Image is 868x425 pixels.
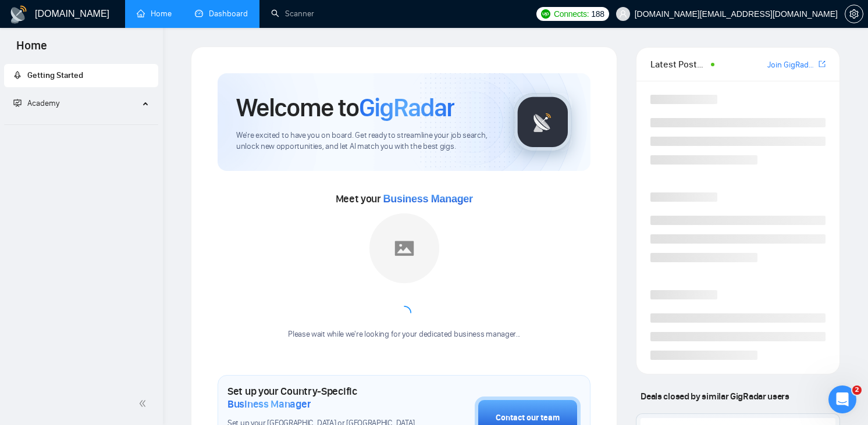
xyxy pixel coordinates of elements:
[619,10,627,18] span: user
[496,412,560,424] div: Contact our team
[395,304,414,323] span: loading
[845,9,863,19] span: setting
[541,9,550,19] img: upwork-logo.png
[138,398,150,409] span: double-left
[236,92,454,123] h1: Welcome to
[27,70,83,80] span: Getting Started
[514,93,572,151] img: gigradar-logo.png
[636,386,794,406] span: Deals closed by similar GigRadar users
[359,92,454,123] span: GigRadar
[13,98,59,108] span: Academy
[336,192,473,205] span: Meet your
[383,193,473,205] span: Business Manager
[27,98,59,108] span: Academy
[828,385,856,413] iframe: Intercom live chat
[845,5,863,23] button: setting
[819,59,826,70] a: export
[227,385,417,410] h1: Set up your Country-Specific
[271,9,314,19] a: searchScanner
[13,99,22,107] span: fund-projection-screen
[4,120,158,127] li: Academy Homepage
[554,8,589,20] span: Connects:
[13,71,22,79] span: rocket
[195,9,248,19] a: dashboardDashboard
[236,130,495,152] span: We're excited to have you on board. Get ready to streamline your job search, unlock new opportuni...
[591,8,604,20] span: 188
[137,9,172,19] a: homeHome
[650,57,707,72] span: Latest Posts from the GigRadar Community
[227,398,311,410] span: Business Manager
[767,59,816,72] a: Join GigRadar Slack Community
[852,385,862,395] span: 2
[281,329,527,340] div: Please wait while we're looking for your dedicated business manager...
[9,5,28,24] img: logo
[4,64,158,87] li: Getting Started
[369,213,439,283] img: placeholder.png
[7,37,56,62] span: Home
[845,9,863,19] a: setting
[819,59,826,69] span: export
